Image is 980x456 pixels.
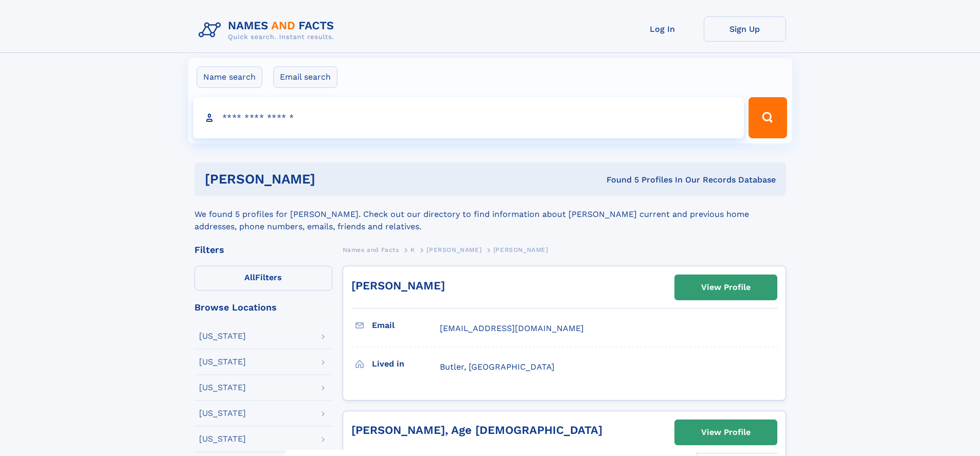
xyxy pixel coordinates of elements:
h1: [PERSON_NAME] [205,173,461,186]
span: [EMAIL_ADDRESS][DOMAIN_NAME] [440,323,584,333]
div: [US_STATE] [199,384,246,392]
label: Email search [273,66,337,88]
h3: Lived in [372,355,440,373]
div: View Profile [701,421,751,444]
div: We found 5 profiles for [PERSON_NAME]. Check out our directory to find information about [PERSON_... [194,196,786,233]
span: K [411,246,415,253]
a: [PERSON_NAME], Age [DEMOGRAPHIC_DATA] [351,424,602,436]
a: [PERSON_NAME] [351,279,445,292]
span: [PERSON_NAME] [493,246,548,253]
button: Search Button [749,97,787,138]
a: View Profile [675,275,777,300]
h3: Email [372,317,440,334]
a: Sign Up [704,16,786,42]
a: View Profile [675,420,777,445]
div: Found 5 Profiles In Our Records Database [461,174,776,186]
div: Filters [194,245,332,254]
a: Names and Facts [343,243,399,256]
a: K [411,243,415,256]
img: Logo Names and Facts [194,16,343,44]
span: Butler, [GEOGRAPHIC_DATA] [440,362,555,372]
div: [US_STATE] [199,358,246,366]
label: Filters [194,266,332,290]
div: Browse Locations [194,303,332,312]
input: search input [193,97,744,138]
label: Name search [197,66,262,88]
div: [US_STATE] [199,409,246,417]
a: [PERSON_NAME] [426,243,482,256]
div: [US_STATE] [199,332,246,340]
a: Log In [621,16,704,42]
div: [US_STATE] [199,435,246,443]
div: View Profile [701,276,751,299]
span: [PERSON_NAME] [426,246,482,253]
span: All [244,272,255,282]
